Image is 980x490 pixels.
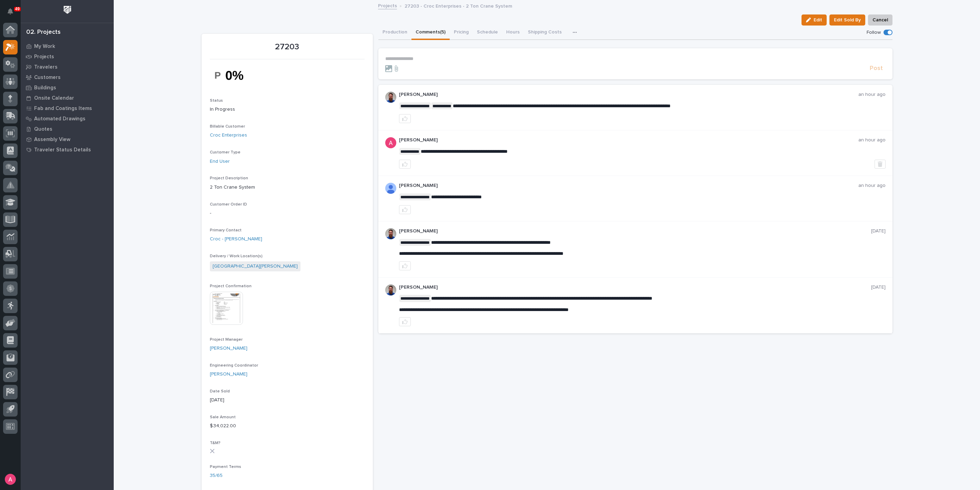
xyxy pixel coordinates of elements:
button: Edit [802,14,827,26]
span: Customer Type [210,150,241,154]
button: Schedule [473,26,502,40]
p: an hour ago [858,183,886,189]
span: Primary Contact [210,228,242,232]
p: Travelers [34,64,58,70]
a: Fab and Coatings Items [21,103,114,113]
a: [PERSON_NAME] [210,371,247,378]
button: Delete post [875,160,886,169]
button: Notifications [3,4,18,19]
p: [DATE] [871,228,886,234]
button: Shipping Costs [524,26,566,40]
span: Engineering Coordinator [210,363,258,368]
a: Assembly View [21,134,114,144]
p: Automated Drawings [34,116,85,122]
a: Buildings [21,82,114,93]
p: Buildings [34,85,56,91]
p: My Work [34,43,55,50]
a: Projects [21,51,114,62]
p: [PERSON_NAME] [399,183,858,189]
p: [DATE] [210,397,365,404]
img: ACg8ocKcMZQ4tabbC1K-lsv7XHeQNnaFu4gsgPufzKnNmz0_a9aUSA=s96-c [385,137,396,148]
a: Travelers [21,62,114,72]
span: Date Sold [210,389,230,393]
span: Post [870,64,883,72]
button: like this post [399,261,411,270]
p: Fab and Coatings Items [34,106,92,112]
a: Automated Drawings [21,113,114,124]
a: Quotes [21,124,114,134]
button: Post [867,64,886,72]
a: [PERSON_NAME] [210,345,247,352]
button: like this post [399,160,411,169]
button: like this post [399,317,411,326]
a: Croc - [PERSON_NAME] [210,236,262,243]
button: Edit Sold By [829,14,865,26]
span: Project Description [210,176,248,180]
img: -MYk5rXr42ahrwYVTMJWE_Kb00y-6NejzOBpek5LCl0 [210,63,262,87]
img: 6hTokn1ETDGPf9BPokIQ [385,284,396,296]
span: Customer Order ID [210,202,247,207]
p: [PERSON_NAME] [399,228,871,234]
span: Delivery / Work Location(s) [210,254,263,258]
button: like this post [399,114,411,123]
button: Cancel [868,14,892,26]
p: 49 [15,7,20,11]
p: 27203 [210,42,365,52]
button: like this post [399,205,411,214]
button: Production [378,26,411,40]
span: T&M? [210,441,221,445]
a: End User [210,158,230,165]
a: Traveler Status Details [21,144,114,155]
p: [DATE] [871,284,886,290]
span: Status [210,99,223,103]
a: My Work [21,41,114,51]
p: 2 Ton Crane System [210,184,365,191]
p: [PERSON_NAME] [399,92,858,98]
a: Onsite Calendar [21,93,114,103]
p: an hour ago [858,137,886,143]
img: 6hTokn1ETDGPf9BPokIQ [385,228,396,239]
a: 35/65 [210,472,223,479]
p: Assembly View [34,137,70,143]
p: $ 34,022.00 [210,422,365,430]
a: Customers [21,72,114,82]
p: Customers [34,74,61,81]
p: [PERSON_NAME] [399,284,871,290]
span: Payment Terms [210,465,241,469]
p: Follow [867,30,881,36]
p: - [210,210,365,217]
div: 02. Projects [26,29,61,36]
span: Sale Amount [210,415,236,419]
span: Project Confirmation [210,284,252,288]
p: [PERSON_NAME] [399,137,858,143]
a: [GEOGRAPHIC_DATA][PERSON_NAME] [213,263,298,270]
span: Project Manager [210,338,243,342]
p: Projects [34,54,54,60]
span: Edit Sold By [834,16,861,24]
div: Notifications49 [9,8,18,19]
button: users-avatar [3,472,18,487]
a: Croc Enterprises [210,132,247,139]
button: Hours [502,26,524,40]
span: Billable Customer [210,124,245,129]
p: an hour ago [858,92,886,98]
p: Quotes [34,126,52,132]
p: Onsite Calendar [34,95,74,101]
img: 6hTokn1ETDGPf9BPokIQ [385,92,396,103]
span: Edit [814,17,822,23]
a: Projects [378,1,397,9]
button: Comments (5) [411,26,450,40]
p: Traveler Status Details [34,147,91,153]
img: Workspace Logo [61,3,74,16]
span: Cancel [872,16,888,24]
p: 27203 - Croc Enterprises - 2 Ton Crane System [405,2,512,9]
img: AOh14GjpcA6ydKGAvwfezp8OhN30Q3_1BHk5lQOeczEvCIoEuGETHm2tT-JUDAHyqffuBe4ae2BInEDZwLlH3tcCd_oYlV_i4... [385,183,396,194]
button: Pricing [450,26,473,40]
p: In Progress [210,106,365,113]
